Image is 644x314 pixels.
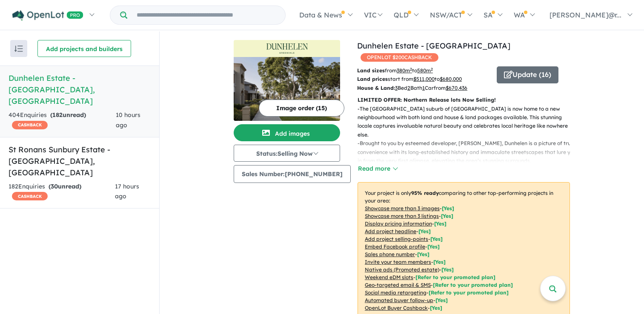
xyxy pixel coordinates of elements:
[365,305,428,311] u: OpenLot Buyer Cashback
[434,220,447,227] span: [ Yes ]
[440,76,462,82] u: $ 680,000
[395,85,398,91] u: 3
[9,144,151,178] h5: St Ronans Sunbury Estate - [GEOGRAPHIC_DATA] , [GEOGRAPHIC_DATA]
[442,205,454,211] span: [ Yes ]
[365,243,425,250] u: Embed Facebook profile
[429,289,509,296] span: [Refer to your promoted plan]
[422,85,425,91] u: 1
[550,11,621,19] span: [PERSON_NAME]@r...
[234,57,340,121] img: Dunhelen Estate - Greenvale
[365,205,440,211] u: Showcase more than 3 images
[431,67,433,71] sup: 2
[9,72,151,107] h5: Dunhelen Estate - [GEOGRAPHIC_DATA] , [GEOGRAPHIC_DATA]
[12,10,83,21] img: Openlot PRO Logo White
[237,43,337,54] img: Dunhelen Estate - Greenvale Logo
[365,289,426,296] u: Social media retargeting
[365,259,431,265] u: Invite your team members
[365,228,416,234] u: Add project headline
[357,75,490,83] p: start from
[365,236,428,242] u: Add project selling-points
[129,6,283,24] input: Try estate name, suburb, builder or developer
[52,111,63,119] span: 182
[234,40,340,121] a: Dunhelen Estate - Greenvale LogoDunhelen Estate - Greenvale
[37,40,131,57] button: Add projects and builders
[410,67,412,71] sup: 2
[411,190,439,196] b: 95 % ready
[357,67,385,74] b: Land sizes
[412,67,433,74] span: to
[234,165,351,183] button: Sales Number:[PHONE_NUMBER]
[115,183,139,200] span: 17 hours ago
[12,192,48,200] span: CASHBACK
[234,145,340,162] button: Status:Selling Now
[427,243,440,250] span: [ Yes ]
[365,266,439,273] u: Native ads (Promoted estate)
[357,41,510,51] a: Dunhelen Estate - [GEOGRAPHIC_DATA]
[407,85,410,91] u: 2
[365,297,433,303] u: Automated buyer follow-up
[116,111,140,129] span: 10 hours ago
[433,282,513,288] span: [Refer to your promoted plan]
[357,84,490,92] p: Bed Bath Car from
[361,53,438,62] span: OPENLOT $ 200 CASHBACK
[417,251,429,257] span: [ Yes ]
[365,220,432,227] u: Display pricing information
[435,76,462,82] span: to
[430,305,442,311] span: [Yes]
[49,183,81,190] strong: ( unread)
[433,259,446,265] span: [ Yes ]
[9,182,115,202] div: 182 Enquir ies
[497,66,558,83] button: Update (16)
[358,164,398,174] button: Read more
[51,183,58,190] span: 30
[365,213,439,219] u: Showcase more than 3 listings
[441,266,454,273] span: [Yes]
[9,110,116,131] div: 404 Enquir ies
[365,251,415,257] u: Sales phone number
[357,85,395,91] b: House & Land:
[435,297,448,303] span: [Yes]
[415,274,495,280] span: [Refer to your promoted plan]
[413,76,435,82] u: $ 511,000
[358,105,577,140] p: - The [GEOGRAPHIC_DATA] suburb of [GEOGRAPHIC_DATA] is now home to a new neighbourhood with both ...
[357,66,490,75] p: from
[259,100,344,117] button: Image order (15)
[12,121,48,129] span: CASHBACK
[50,111,86,119] strong: ( unread)
[441,213,453,219] span: [ Yes ]
[430,236,443,242] span: [ Yes ]
[417,67,433,74] u: 580 m
[14,46,23,52] img: sort.svg
[365,282,431,288] u: Geo-targeted email & SMS
[234,124,340,141] button: Add images
[357,76,388,82] b: Land prices
[358,139,577,165] p: - Brought to you by esteemed developer, [PERSON_NAME], Dunhelen is a picture of true convenience ...
[397,67,412,74] u: 380 m
[365,274,413,280] u: Weekend eDM slots
[418,228,431,234] span: [ Yes ]
[446,85,467,91] u: $ 670,436
[358,96,570,104] p: LIMITED OFFER: Northern Release lots Now Selling!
